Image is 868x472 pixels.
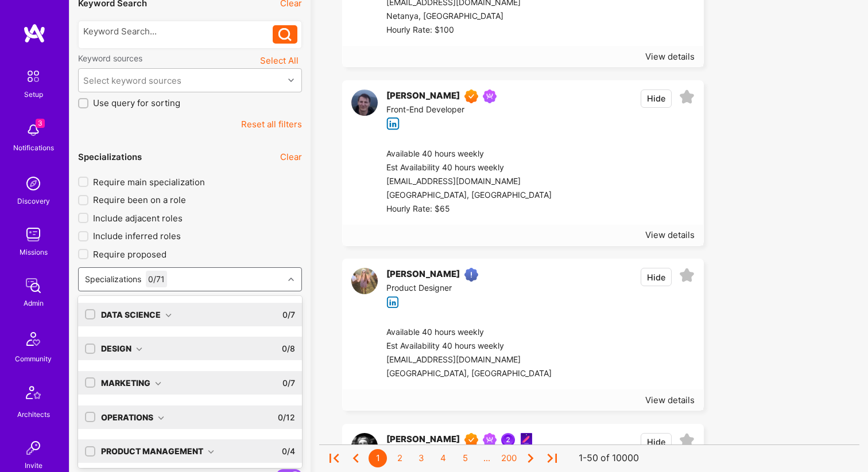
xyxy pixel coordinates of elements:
[464,268,478,282] img: High Potential User
[645,394,695,406] div: View details
[93,97,180,109] span: Use query for sorting
[579,453,639,465] div: 1-50 of 10000
[282,337,295,360] div: 0 / 8
[351,268,378,309] a: User Avatar
[78,53,142,64] label: Keyword sources
[22,172,45,195] img: discovery
[22,274,45,297] img: admin teamwork
[278,405,295,429] div: 0 / 12
[679,89,695,105] i: icon EmptyStar
[351,268,378,294] img: User Avatar
[22,119,45,142] img: bell
[386,202,552,216] div: Hourly Rate: $65
[78,151,142,163] div: Specializations
[17,195,50,207] div: Discovery
[386,282,483,295] div: Product Designer
[22,223,45,246] img: teamwork
[85,273,141,285] div: Specializations
[257,53,302,68] button: Select All
[464,433,478,447] img: Exceptional A.Teamer
[386,103,501,117] div: Front-End Developer
[478,449,496,467] div: ...
[386,189,552,202] div: [GEOGRAPHIC_DATA], [GEOGRAPHIC_DATA]
[20,381,47,408] img: Architects
[13,142,54,154] div: Notifications
[483,89,497,103] img: Been on Mission
[386,326,552,340] div: Available 40 hours weekly
[386,268,460,282] div: [PERSON_NAME]
[483,433,497,447] img: Been on Mission
[434,449,452,467] div: 4
[386,367,552,381] div: [GEOGRAPHIC_DATA], [GEOGRAPHIC_DATA]
[386,433,460,447] div: [PERSON_NAME]
[93,194,186,206] span: Require been on a role
[24,297,44,309] div: Admin
[165,312,172,318] i: icon ArrowDown
[679,268,695,283] i: icon EmptyStar
[386,353,552,367] div: [EMAIL_ADDRESS][DOMAIN_NAME]
[280,151,302,163] button: Clear
[351,433,378,459] img: User Avatar
[24,88,43,100] div: Setup
[641,433,672,451] button: Hide
[288,276,294,282] i: icon Chevron
[23,23,46,44] img: logo
[20,246,48,258] div: Missions
[21,64,45,88] img: setup
[390,449,409,467] div: 2
[136,346,142,353] i: icon ArrowDown
[155,381,161,387] i: icon ArrowDown
[146,271,167,287] div: 0 / 71
[278,28,292,41] i: icon Search
[386,340,552,353] div: Est Availability 40 hours weekly
[158,415,164,421] i: icon ArrowDown
[17,408,50,420] div: Architects
[645,50,695,63] div: View details
[101,445,214,457] div: Product Management
[208,449,214,455] i: icon ArrowDown
[282,303,295,326] div: 0 / 7
[25,459,42,471] div: Invite
[641,268,672,286] button: Hide
[101,377,161,389] div: Marketing
[288,77,294,83] i: icon Chevron
[369,449,387,467] div: 1
[412,449,431,467] div: 3
[456,449,474,467] div: 5
[241,118,302,130] button: Reset all filters
[93,248,166,260] span: Require proposed
[645,229,695,241] div: View details
[20,325,47,353] img: Community
[351,89,378,130] a: User Avatar
[36,119,45,128] span: 3
[83,75,181,87] div: Select keyword sources
[386,147,552,161] div: Available 40 hours weekly
[464,89,478,103] img: Exceptional A.Teamer
[351,89,378,116] img: User Avatar
[386,24,540,37] div: Hourly Rate: $100
[101,309,172,321] div: Data Science
[386,117,400,130] i: icon linkedIn
[520,433,533,447] img: Product Design Guild
[15,353,52,365] div: Community
[282,439,295,463] div: 0 / 4
[101,342,142,354] div: Design
[93,230,181,242] span: Include inferred roles
[641,89,672,108] button: Hide
[679,433,695,448] i: icon EmptyStar
[386,296,400,309] i: icon linkedIn
[93,212,183,224] span: Include adjacent roles
[101,411,164,423] div: Operations
[22,436,45,459] img: Invite
[386,89,460,103] div: [PERSON_NAME]
[386,161,552,175] div: Est Availability 40 hours weekly
[282,371,295,395] div: 0 / 7
[386,175,552,189] div: [EMAIL_ADDRESS][DOMAIN_NAME]
[499,449,518,467] div: 200
[93,176,205,188] span: Require main specialization
[386,10,540,24] div: Netanya, [GEOGRAPHIC_DATA]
